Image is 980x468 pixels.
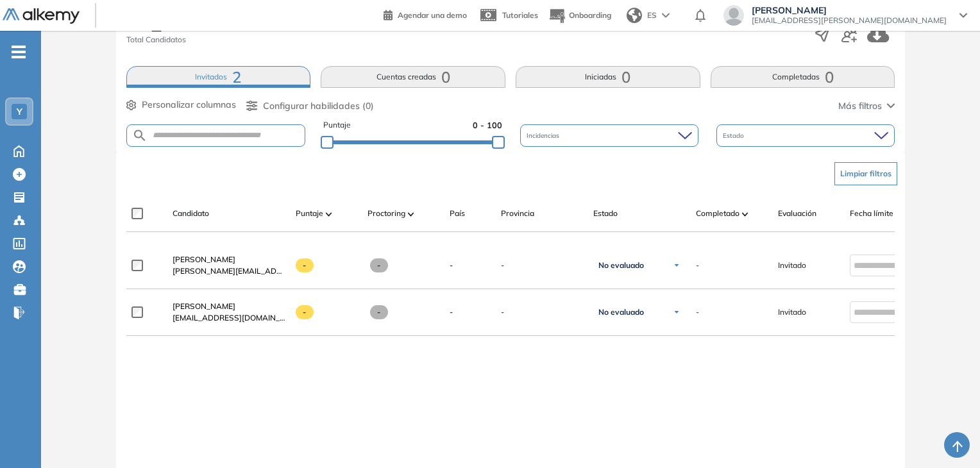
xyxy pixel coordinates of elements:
[696,208,739,219] span: Completado
[450,208,465,219] span: País
[673,262,680,269] img: Ícono de flecha
[850,208,893,219] span: Fecha límite
[326,212,332,216] img: [missing "en.ARROW_ALT" translation]
[370,305,389,319] span: -
[520,124,698,147] div: Incidencias
[501,260,583,271] span: -
[711,66,895,88] button: Completadas0
[323,119,351,131] span: Puntaje
[673,308,680,316] img: Ícono de flecha
[142,98,236,112] span: Personalizar columnas
[723,131,747,140] span: Estado
[173,301,285,312] a: [PERSON_NAME]
[296,305,314,319] span: -
[834,162,897,185] button: Limpiar filtros
[647,10,657,21] span: ES
[3,8,80,24] img: Logo
[742,212,748,216] img: [missing "en.ARROW_ALT" translation]
[752,15,947,26] span: [EMAIL_ADDRESS][PERSON_NAME][DOMAIN_NAME]
[527,131,562,140] span: Incidencias
[384,6,467,22] a: Agendar una demo
[17,106,22,117] span: Y
[296,258,314,272] span: -
[569,10,611,20] span: Onboarding
[501,208,534,219] span: Provincia
[662,13,670,18] img: arrow
[548,2,611,29] button: Onboarding
[598,307,644,317] span: No evaluado
[716,124,895,147] div: Estado
[173,255,235,264] span: [PERSON_NAME]
[778,208,816,219] span: Evaluación
[473,119,502,131] span: 0 - 100
[126,66,311,88] button: Invitados2
[838,99,895,113] button: Más filtros
[173,254,285,265] a: [PERSON_NAME]
[173,208,209,219] span: Candidato
[398,10,467,20] span: Agendar una demo
[752,5,947,15] span: [PERSON_NAME]
[296,208,323,219] span: Puntaje
[263,99,374,113] span: Configurar habilidades (0)
[321,66,505,88] button: Cuentas creadas0
[778,306,806,318] span: Invitado
[501,306,583,318] span: -
[696,306,699,318] span: -
[173,265,285,277] span: [PERSON_NAME][EMAIL_ADDRESS][PERSON_NAME][DOMAIN_NAME]
[778,260,806,271] span: Invitado
[367,208,405,219] span: Proctoring
[627,8,642,23] img: world
[370,258,389,272] span: -
[838,99,882,113] span: Más filtros
[450,306,453,318] span: -
[696,260,699,271] span: -
[246,99,374,113] button: Configurar habilidades (0)
[126,98,236,112] button: Personalizar columnas
[450,260,453,271] span: -
[12,51,26,53] i: -
[516,66,700,88] button: Iniciadas0
[132,128,148,144] img: SEARCH_ALT
[502,10,538,20] span: Tutoriales
[598,260,644,271] span: No evaluado
[408,212,414,216] img: [missing "en.ARROW_ALT" translation]
[593,208,618,219] span: Estado
[173,301,235,311] span: [PERSON_NAME]
[173,312,285,324] span: [EMAIL_ADDRESS][DOMAIN_NAME]
[126,34,186,46] span: Total Candidatos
